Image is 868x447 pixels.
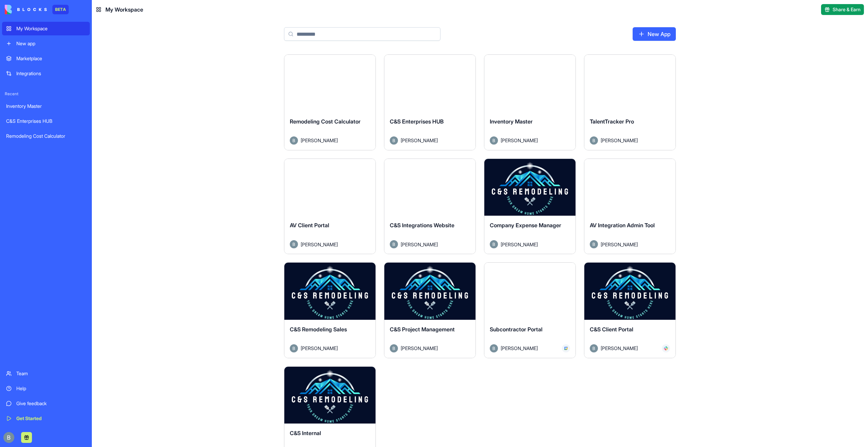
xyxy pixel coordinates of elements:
[484,262,576,358] a: Subcontractor PortalAvatar[PERSON_NAME]
[2,397,90,410] a: Give feedback
[401,137,438,144] span: [PERSON_NAME]
[484,54,576,150] a: Inventory MasterAvatar[PERSON_NAME]
[501,345,538,352] span: [PERSON_NAME]
[6,118,86,125] div: C&S Enterprises HUB
[564,346,568,350] img: GCal_x6vdih.svg
[2,52,90,65] a: Marketplace
[301,137,338,144] span: [PERSON_NAME]
[284,262,376,358] a: C&S Remodeling SalesAvatar[PERSON_NAME]
[490,326,542,333] span: Subcontractor Portal
[3,432,14,443] img: ACg8ocIug40qN1SCXJiinWdltW7QsPxROn8ZAVDlgOtPD8eQfXIZmw=s96-c
[384,159,476,254] a: C&S Integrations WebsiteAvatar[PERSON_NAME]
[2,114,90,128] a: C&S Enterprises HUB
[16,415,86,422] div: Get Started
[601,345,638,352] span: [PERSON_NAME]
[2,37,90,50] a: New app
[16,25,86,32] div: My Workspace
[290,222,329,229] span: AV Client Portal
[390,136,398,145] img: Avatar
[664,346,668,350] img: Slack_i955cf.svg
[390,326,455,333] span: C&S Project Management
[390,240,398,248] img: Avatar
[2,412,90,425] a: Get Started
[5,5,69,14] a: BETA
[384,262,476,358] a: C&S Project ManagementAvatar[PERSON_NAME]
[601,241,638,248] span: [PERSON_NAME]
[2,22,90,35] a: My Workspace
[284,159,376,254] a: AV Client PortalAvatar[PERSON_NAME]
[490,222,561,229] span: Company Expense Manager
[2,99,90,113] a: Inventory Master
[384,54,476,150] a: C&S Enterprises HUBAvatar[PERSON_NAME]
[284,54,376,150] a: Remodeling Cost CalculatorAvatar[PERSON_NAME]
[833,6,861,13] span: Share & Earn
[290,430,321,436] span: C&S Internal
[2,382,90,395] a: Help
[6,103,86,110] div: Inventory Master
[290,118,361,125] span: Remodeling Cost Calculator
[6,133,86,139] div: Remodeling Cost Calculator
[5,5,47,14] img: logo
[2,91,90,97] span: Recent
[390,222,454,229] span: C&S Integrations Website
[590,240,598,248] img: Avatar
[290,326,347,333] span: C&S Remodeling Sales
[590,326,633,333] span: C&S Client Portal
[490,136,498,145] img: Avatar
[16,385,86,392] div: Help
[2,129,90,143] a: Remodeling Cost Calculator
[590,118,634,125] span: TalentTracker Pro
[501,137,538,144] span: [PERSON_NAME]
[390,344,398,352] img: Avatar
[584,159,676,254] a: AV Integration Admin ToolAvatar[PERSON_NAME]
[490,118,533,125] span: Inventory Master
[601,137,638,144] span: [PERSON_NAME]
[401,241,438,248] span: [PERSON_NAME]
[821,4,864,15] button: Share & Earn
[2,67,90,80] a: Integrations
[105,5,143,14] span: My Workspace
[2,367,90,380] a: Team
[484,159,576,254] a: Company Expense ManagerAvatar[PERSON_NAME]
[590,344,598,352] img: Avatar
[501,241,538,248] span: [PERSON_NAME]
[490,240,498,248] img: Avatar
[290,136,298,145] img: Avatar
[52,5,69,14] div: BETA
[584,262,676,358] a: C&S Client PortalAvatar[PERSON_NAME]
[490,344,498,352] img: Avatar
[290,240,298,248] img: Avatar
[301,241,338,248] span: [PERSON_NAME]
[401,345,438,352] span: [PERSON_NAME]
[16,70,86,77] div: Integrations
[16,370,86,377] div: Team
[390,118,444,125] span: C&S Enterprises HUB
[16,400,86,407] div: Give feedback
[16,40,86,47] div: New app
[633,27,676,41] a: New App
[301,345,338,352] span: [PERSON_NAME]
[584,54,676,150] a: TalentTracker ProAvatar[PERSON_NAME]
[290,344,298,352] img: Avatar
[16,55,86,62] div: Marketplace
[590,136,598,145] img: Avatar
[590,222,655,229] span: AV Integration Admin Tool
